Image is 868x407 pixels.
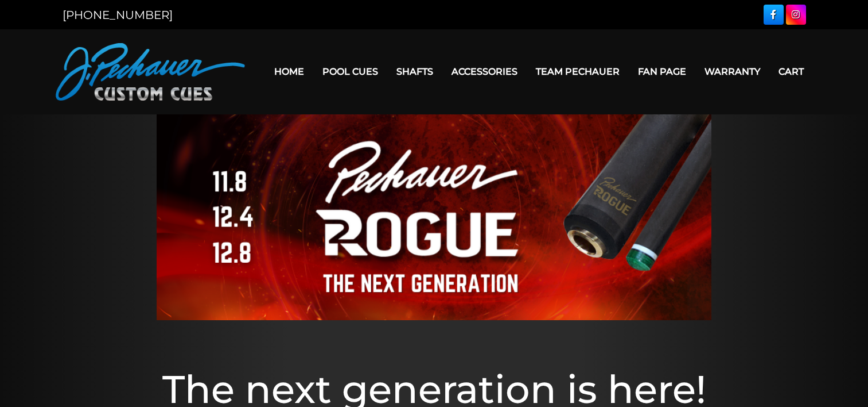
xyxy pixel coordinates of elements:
[695,57,769,86] a: Warranty
[527,57,629,86] a: Team Pechauer
[56,43,245,101] img: Pechauer Custom Cues
[63,8,173,22] a: [PHONE_NUMBER]
[265,57,313,86] a: Home
[629,57,695,86] a: Fan Page
[442,57,527,86] a: Accessories
[313,57,387,86] a: Pool Cues
[387,57,442,86] a: Shafts
[769,57,813,86] a: Cart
